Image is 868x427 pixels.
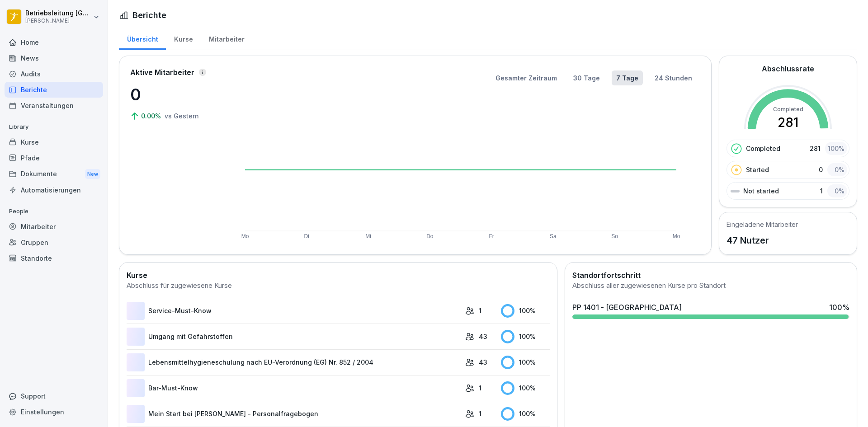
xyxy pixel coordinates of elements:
[827,163,847,176] div: 0 %
[612,70,643,85] button: 7 Tage
[550,233,557,239] text: Sa
[127,302,461,320] a: Service-Must-Know
[5,50,103,66] a: News
[130,67,194,78] p: Aktive Mitarbeiter
[127,270,550,281] h2: Kurse
[5,82,103,98] a: Berichte
[726,234,798,247] p: 47 Nutzer
[479,357,487,367] p: 43
[479,383,481,393] p: 1
[489,233,494,239] text: Fr
[365,233,371,239] text: Mi
[5,34,103,50] a: Home
[127,281,550,291] div: Abschluss für zugewiesene Kurse
[127,353,461,371] a: Lebensmittelhygieneschulung nach EU-Verordnung (EG) Nr. 852 / 2004
[479,306,481,315] p: 1
[572,302,682,313] div: PP 1401 - [GEOGRAPHIC_DATA]
[127,328,461,346] a: Umgang mit Gefahrstoffen
[127,379,461,397] a: Bar-Must-Know
[5,182,103,198] a: Automatisierungen
[673,233,680,239] text: Mo
[85,169,100,179] div: New
[304,233,309,239] text: Di
[827,184,847,197] div: 0 %
[829,302,849,313] div: 100 %
[726,220,798,229] h5: Eingeladene Mitarbeiter
[825,142,847,155] div: 100 %
[141,111,163,121] p: 0.00%
[572,270,849,281] h2: Standortfortschritt
[5,166,103,183] a: DokumenteNew
[5,150,103,166] a: Pfade
[746,165,769,174] p: Started
[5,204,103,219] p: People
[426,233,434,239] text: Do
[132,9,166,21] h1: Berichte
[201,27,252,50] a: Mitarbeiter
[819,165,823,174] p: 0
[501,356,550,369] div: 100 %
[5,235,103,250] a: Gruppen
[611,233,618,239] text: So
[743,186,779,196] p: Not started
[762,63,814,74] h2: Abschlussrate
[650,70,697,85] button: 24 Stunden
[479,409,481,418] p: 1
[5,166,103,183] div: Dokumente
[501,304,550,318] div: 100 %
[25,9,91,17] p: Betriebsleitung [GEOGRAPHIC_DATA]
[501,407,550,421] div: 100 %
[491,70,561,85] button: Gesamter Zeitraum
[810,144,821,153] p: 281
[5,66,103,82] a: Audits
[127,405,461,423] a: Mein Start bei [PERSON_NAME] - Personalfragebogen
[572,281,849,291] div: Abschluss aller zugewiesenen Kurse pro Standort
[119,27,166,50] a: Übersicht
[5,120,103,134] p: Library
[569,298,853,323] a: PP 1401 - [GEOGRAPHIC_DATA]100%
[5,134,103,150] a: Kurse
[5,404,103,420] a: Einstellungen
[820,186,823,196] p: 1
[746,144,780,153] p: Completed
[501,330,550,343] div: 100 %
[130,82,221,107] p: 0
[241,233,249,239] text: Mo
[5,219,103,235] a: Mitarbeiter
[479,332,487,341] p: 43
[25,18,91,24] p: [PERSON_NAME]
[5,388,103,404] div: Support
[166,27,201,50] a: Kurse
[5,98,103,113] a: Veranstaltungen
[165,111,199,121] p: vs Gestern
[5,250,103,266] a: Standorte
[569,70,604,85] button: 30 Tage
[501,381,550,395] div: 100 %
